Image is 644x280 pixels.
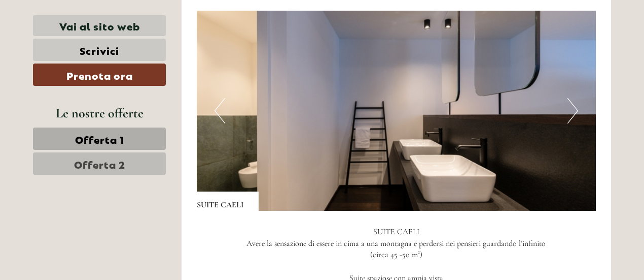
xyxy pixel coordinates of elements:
[33,15,166,36] a: Vai al sito web
[33,64,166,86] a: Prenota ora
[197,11,596,211] img: image
[33,39,166,61] a: Scrivici
[74,157,125,171] span: Offerta 2
[197,192,259,211] div: SUITE CAELI
[567,98,578,123] button: Next
[214,98,225,123] button: Previous
[75,132,124,146] span: Offerta 1
[33,104,166,122] div: Le nostre offerte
